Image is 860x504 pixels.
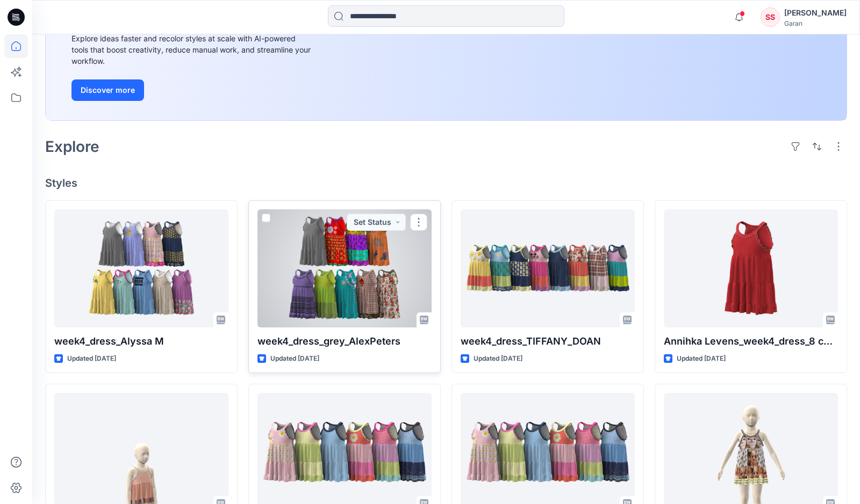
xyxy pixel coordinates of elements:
a: week4_dress_TIFFANY_DOAN [461,209,635,327]
h4: Styles [45,177,847,189]
p: week4_dress_grey_AlexPeters [257,334,432,349]
div: [PERSON_NAME] [784,6,847,19]
p: Updated [DATE] [474,353,522,364]
div: Explore ideas faster and recolor styles at scale with AI-powered tools that boost creativity, red... [71,33,313,67]
p: Updated [DATE] [67,353,116,364]
p: Updated [DATE] [677,353,726,364]
div: Garan [784,19,847,27]
button: Discover more [71,79,144,101]
a: Annihka Levens_week4_dress_8 colorways [664,209,838,327]
p: week4_dress_Alyssa M [54,334,228,349]
a: Discover more [71,79,313,101]
div: SS [761,8,780,27]
p: Annihka Levens_week4_dress_8 colorways [664,334,838,349]
p: week4_dress_TIFFANY_DOAN [461,334,635,349]
a: week4_dress_Alyssa M [54,209,228,327]
p: Updated [DATE] [270,353,319,364]
a: week4_dress_grey_AlexPeters [257,209,432,327]
h2: Explore [45,138,99,155]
